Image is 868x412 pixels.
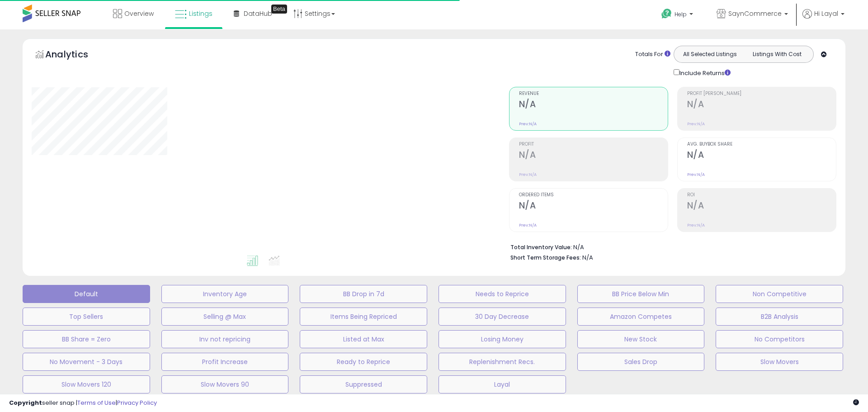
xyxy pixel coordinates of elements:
[45,48,106,63] h5: Analytics
[687,200,836,213] h2: N/A
[23,308,150,326] button: Top Sellers
[161,375,289,393] button: Slow Movers 90
[300,308,427,326] button: Items Being Repriced
[519,150,668,162] h2: N/A
[687,193,836,198] span: ROI
[23,353,150,371] button: No Movement - 3 Days
[519,193,668,198] span: Ordered Items
[439,330,566,348] button: Losing Money
[439,285,566,303] button: Needs to Reprice
[519,172,537,177] small: Prev: N/A
[519,121,537,127] small: Prev: N/A
[675,10,687,18] span: Help
[9,398,42,407] strong: Copyright
[300,285,427,303] button: BB Drop in 7d
[802,9,844,29] a: Hi Layal
[510,243,572,251] b: Total Inventory Value:
[124,9,154,18] span: Overview
[510,254,581,261] b: Short Term Storage Fees:
[519,200,668,213] h2: N/A
[582,253,593,262] span: N/A
[9,399,157,407] div: seller snap | |
[716,308,843,326] button: B2B Analysis
[687,99,836,111] h2: N/A
[519,99,668,111] h2: N/A
[687,91,836,96] span: Profit [PERSON_NAME]
[300,375,427,393] button: Suppressed
[687,142,836,147] span: Avg. Buybox Share
[661,8,672,19] i: Get Help
[577,353,705,371] button: Sales Drop
[23,375,150,393] button: Slow Movers 120
[654,1,702,29] a: Help
[687,223,705,228] small: Prev: N/A
[519,142,668,147] span: Profit
[244,9,272,18] span: DataHub
[189,9,212,18] span: Listings
[300,330,427,348] button: Listed at Max
[23,330,150,348] button: BB Share = Zero
[510,241,830,252] li: N/A
[577,285,705,303] button: BB Price Below Min
[728,9,782,18] span: SaynCommerce
[439,308,566,326] button: 30 Day Decrease
[676,48,744,60] button: All Selected Listings
[439,353,566,371] button: Replenishment Recs.
[814,9,838,18] span: Hi Layal
[743,48,811,60] button: Listings With Cost
[667,67,741,78] div: Include Returns
[519,91,668,96] span: Revenue
[161,353,289,371] button: Profit Increase
[687,172,705,177] small: Prev: N/A
[687,150,836,162] h2: N/A
[439,375,566,393] button: Layal
[577,308,705,326] button: Amazon Competes
[716,353,843,371] button: Slow Movers
[300,353,427,371] button: Ready to Reprice
[23,285,150,303] button: Default
[271,5,287,14] div: Tooltip anchor
[716,285,843,303] button: Non Competitive
[161,285,289,303] button: Inventory Age
[716,330,843,348] button: No Competitors
[161,330,289,348] button: Inv not repricing
[161,308,289,326] button: Selling @ Max
[577,330,705,348] button: New Stock
[687,121,705,127] small: Prev: N/A
[635,50,670,59] div: Totals For
[519,223,537,228] small: Prev: N/A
